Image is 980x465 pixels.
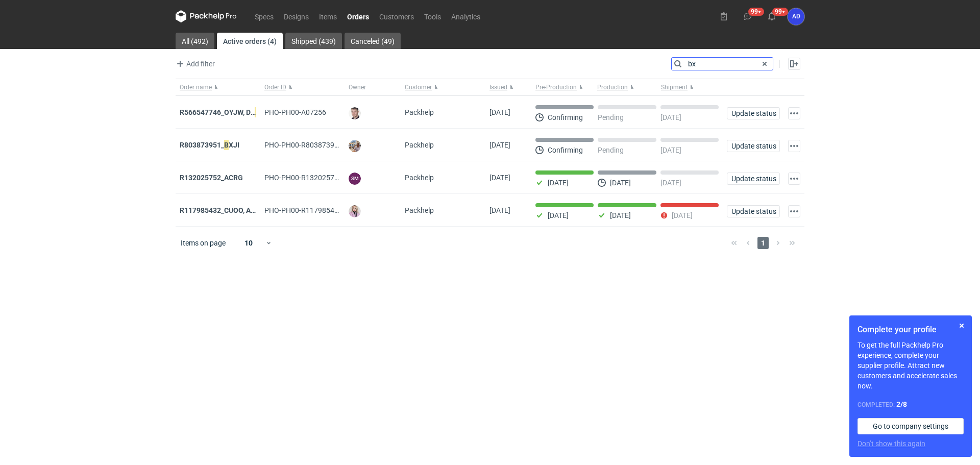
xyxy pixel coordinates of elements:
[264,174,364,182] span: PHO-PH00-R132025752_ACRG
[181,238,226,248] span: Items on page
[660,179,681,187] p: [DATE]
[548,146,583,154] p: Confirming
[672,211,693,219] p: [DATE]
[857,418,964,434] a: Go to company settings
[731,142,775,150] span: Update status
[764,8,780,25] button: 99+
[349,83,366,91] span: Owner
[727,140,780,152] button: Update status
[264,205,409,216] span: PHO-PH00-R117985432_CUOO,-AZGB,-OQAV
[485,79,531,95] button: Issued
[217,33,283,49] a: Active orders (4)
[489,83,507,91] span: Issued
[349,173,361,185] figcaption: SM
[349,140,361,152] img: Michał Palasek
[176,10,237,22] svg: Packhelp Pro
[595,79,659,95] button: Production
[401,79,485,95] button: Customer
[788,107,800,119] button: Actions
[405,206,434,214] span: Packhelp
[446,10,485,22] a: Analytics
[788,8,804,25] button: AD
[788,205,800,217] button: Actions
[405,108,434,116] span: Packhelp
[548,179,569,187] p: [DATE]
[757,237,769,249] span: 1
[857,324,964,336] h1: Complete your profile
[531,79,595,95] button: Pre-Production
[180,174,243,182] a: R132025752_ACRG
[349,107,361,119] img: Maciej Sikora
[660,146,681,154] p: [DATE]
[489,174,510,182] span: 11/09/2025
[285,33,342,49] a: Shipped (439)
[180,83,212,91] span: Order name
[857,438,925,449] button: Don’t show this again
[727,173,780,185] button: Update status
[660,113,681,121] p: [DATE]
[180,107,400,118] strong: R566547746_OYJW, DJBN, GRPP, KNRI, OYBW, UUIL
[896,400,907,408] strong: 2 / 8
[250,10,279,22] a: Specs
[176,33,214,49] a: All (492)
[180,139,239,151] a: R803873951_BXJI
[788,8,804,25] div: Anita Dolczewska
[176,79,260,95] button: Order name
[548,113,583,121] p: Confirming
[180,205,287,216] a: R117985432_CUOO, AZG, OQAV
[264,139,361,151] span: PHO-PH00-R803873951_BXJI
[731,110,775,117] span: Update status
[788,173,800,185] button: Actions
[405,174,434,182] span: Packhelp
[224,139,229,151] em: B
[232,236,265,250] div: 10
[349,205,361,217] img: Klaudia Wiśniewska
[727,205,780,217] button: Update status
[314,10,342,22] a: Items
[788,140,800,152] button: Actions
[489,141,510,149] span: 18/09/2025
[345,33,401,49] a: Canceled (49)
[857,399,964,410] div: Completed:
[342,10,374,22] a: Orders
[672,58,773,70] input: Search
[731,208,775,215] span: Update status
[180,107,400,118] a: R566547746_OYJW, DJBN, GRPP, KNRI, OYW, [GEOGRAPHIC_DATA]
[727,107,780,119] button: Update status
[659,79,723,95] button: Shipment
[610,179,631,187] p: [DATE]
[264,83,286,91] span: Order ID
[260,79,345,95] button: Order ID
[857,340,964,391] p: To get the full Packhelp Pro experience, complete your supplier profile. Attract new customers an...
[598,146,624,154] p: Pending
[405,141,434,149] span: Packhelp
[174,58,215,70] span: Add filter
[740,8,756,25] button: 99+
[489,206,510,214] span: 30/06/2025
[279,10,314,22] a: Designs
[405,83,432,91] span: Customer
[598,113,624,121] p: Pending
[597,83,628,91] span: Production
[419,10,446,22] a: Tools
[180,205,287,216] strong: R117985432_CUOO, AZGB, OQAV
[374,10,419,22] a: Customers
[610,211,631,219] p: [DATE]
[661,83,688,91] span: Shipment
[955,320,968,332] button: Skip for now
[535,83,577,91] span: Pre-Production
[489,108,510,116] span: 19/09/2025
[174,58,215,70] button: Add filter
[731,175,775,182] span: Update status
[548,211,569,219] p: [DATE]
[264,108,326,116] span: PHO-PH00-A07256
